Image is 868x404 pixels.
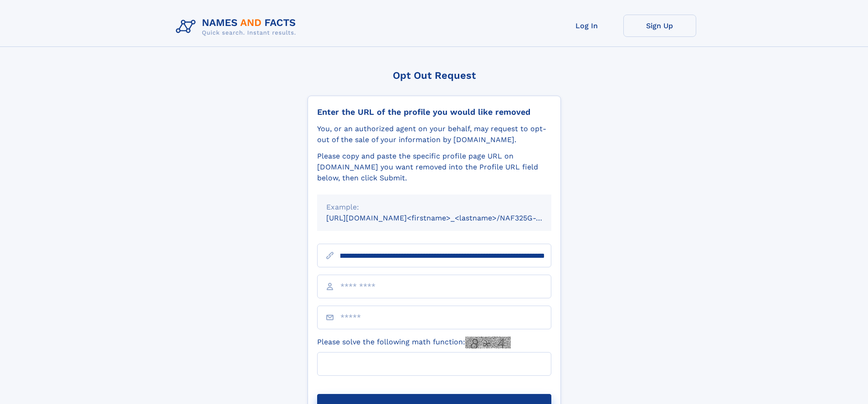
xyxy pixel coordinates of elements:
[317,123,551,145] div: You, or an authorized agent on your behalf, may request to opt-out of the sale of your informatio...
[317,337,511,348] label: Please solve the following math function:
[550,15,623,37] a: Log In
[326,214,569,222] small: [URL][DOMAIN_NAME]<firstname>_<lastname>/NAF325G-xxxxxxxx
[623,15,696,37] a: Sign Up
[317,107,551,117] div: Enter the URL of the profile you would like removed
[308,70,561,81] div: Opt Out Request
[326,202,542,213] div: Example:
[172,15,303,39] img: Logo Names and Facts
[317,151,551,184] div: Please copy and paste the specific profile page URL on [DOMAIN_NAME] you want removed into the Pr...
